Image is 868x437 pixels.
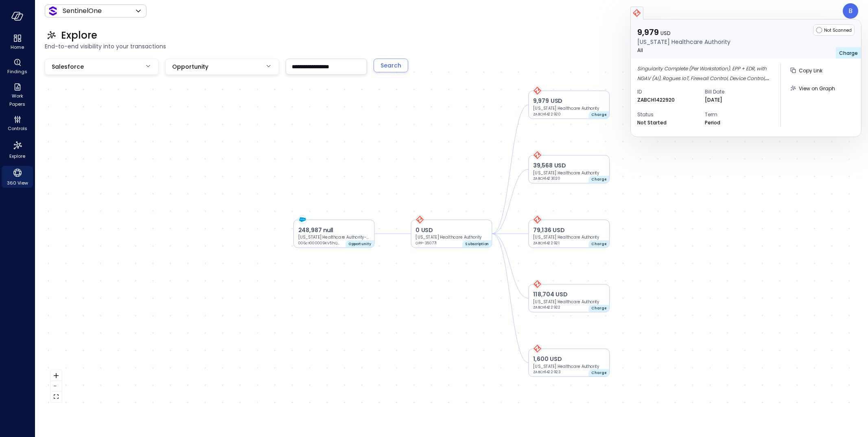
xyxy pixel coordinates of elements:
p: ZABCH1422923 [533,369,577,375]
p: [US_STATE] Healthcare Authority [533,363,605,369]
span: Home [11,43,24,51]
div: Not Scanned [813,24,855,36]
p: All [637,46,730,54]
p: ZABCH1422920 [533,111,577,117]
p: [US_STATE] Healthcare Authority [533,235,605,240]
p: [US_STATE] Healthcare Authority [415,235,487,240]
g: Edge from billing_subscription::385708 to billing_charge::1422920 [492,105,528,234]
img: zab [533,151,542,159]
p: Period [705,119,720,127]
p: Subscription [465,241,489,247]
span: Status [637,111,698,119]
span: Copy Link [799,67,822,74]
p: OPP-350771 [415,240,459,246]
span: Findings [7,67,27,76]
p: Charge [591,370,606,376]
p: 9,979 USD [533,97,605,105]
p: [US_STATE] Healthcare Authority [533,299,605,304]
span: Opportunity [172,62,208,71]
p: Charge [591,305,606,311]
p: [US_STATE] Healthcare Authority [533,170,605,176]
div: React Flow controls [51,370,61,402]
div: Boaz [843,3,858,19]
span: Work Papers [5,92,30,108]
p: Charge [591,176,606,182]
div: Work Papers [2,81,33,109]
p: 79,136 USD [533,226,605,234]
span: View on Graph [799,85,835,92]
button: Search [374,59,408,72]
img: salesforce [298,215,306,224]
img: zab [416,215,424,224]
p: ZABCH1423020 [533,176,577,181]
span: Charge [839,50,858,57]
p: ZABCH1422921 [533,240,577,246]
span: USD [660,30,670,37]
p: Not Started [637,119,667,127]
div: 360 View [2,166,33,188]
p: Opportunity [348,241,371,247]
p: Charge [591,241,606,247]
img: zab [533,280,542,288]
span: Explore [61,29,97,42]
span: ID [637,88,698,96]
div: Singularity Complete (Per Workstation). EPP + EDR, with NGAV (AI), Rogues IoT, Firewall Control, ... [637,63,774,83]
g: Edge from billing_subscription::385708 to billing_charge::1423020 [492,169,528,234]
div: Controls [2,114,33,133]
div: Search [380,61,401,71]
span: Singularity Complete (Per Workstation). EPP + EDR, with NGAV (AI), Rogues IoT, Firewall Control, ... [637,65,769,111]
p: [DATE] [705,96,722,104]
button: Copy Link [787,63,826,77]
p: 9,979 [637,27,730,37]
img: zab [533,215,542,224]
img: zab [533,345,542,353]
span: 360 View [7,179,28,187]
p: 39,568 USD [533,161,605,170]
g: Edge from billing_subscription::385708 to billing_charge::1422922 [492,234,528,298]
p: B [848,6,853,16]
img: Icon [48,6,58,16]
p: 248,987 null [298,226,370,234]
p: SentinelOne [63,6,102,16]
button: zoom in [51,370,61,381]
span: Controls [8,124,27,133]
span: Term [705,111,766,119]
p: 1,600 USD [533,355,605,363]
button: View on Graph [787,81,838,95]
div: Home [2,33,33,52]
span: Bill Date [705,88,766,96]
span: Salesforce [52,62,84,71]
g: Edge from billing_subscription::385708 to billing_charge::1422923 [492,234,528,363]
div: Findings [2,57,33,76]
p: [US_STATE] Healthcare Authority [533,106,605,111]
p: Charge [591,112,606,118]
div: Explore [2,138,33,161]
p: [US_STATE] Healthcare Authority [637,37,730,46]
button: zoom out [51,381,61,391]
span: End-to-end visibility into your transactions [45,42,858,51]
button: fit view [51,391,61,402]
p: ZABCH1422922 [533,305,577,311]
p: 0 USD [415,226,487,234]
span: Explore [9,152,25,160]
p: New Mexico Healthcare Authority---N-- [298,235,370,240]
img: zab [633,9,641,17]
p: 118,704 USD [533,290,605,299]
p: ZABCH1422920 [637,96,675,104]
p: 006cY000009KV5hQAG [298,240,342,246]
img: zab [533,87,542,95]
